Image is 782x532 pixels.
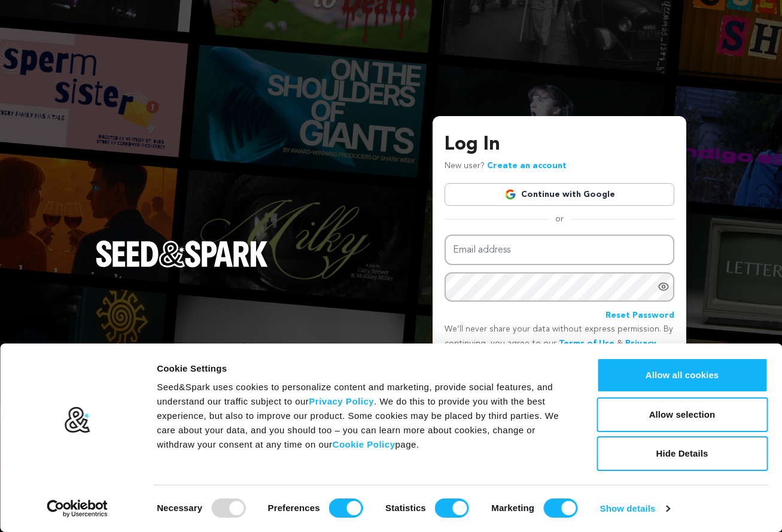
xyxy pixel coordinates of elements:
[96,241,268,267] img: Seed&Spark Logo
[487,162,567,170] a: Create an account
[597,358,768,393] button: Allow all cookies
[445,235,674,265] input: Email address
[96,241,268,291] a: Seed&Spark Homepage
[491,503,534,513] strong: Marketing
[445,183,674,206] a: Continue with Google
[445,323,674,365] p: We’ll never share your data without express permission. By continuing, you agree to our & .
[309,396,374,406] a: Privacy Policy
[548,213,571,225] span: or
[333,439,395,449] a: Cookie Policy
[157,380,570,452] div: Seed&Spark uses cookies to personalize content and marketing, provide social features, and unders...
[597,436,768,471] button: Hide Details
[559,339,614,348] a: Terms of Use
[504,189,516,200] img: Google logo
[157,361,570,376] div: Cookie Settings
[156,494,157,494] legend: Consent Selection
[157,503,202,513] strong: Necessary
[385,503,426,513] strong: Statistics
[268,503,320,513] strong: Preferences
[445,159,567,174] p: New user?
[658,281,670,293] a: Show password as plain text. Warning: this will display your password on the screen.
[600,500,670,518] a: Show details
[64,406,91,434] img: logo
[25,500,130,518] a: Usercentrics Cookiebot - opens in a new window
[445,130,674,159] h3: Log In
[605,309,674,323] a: Reset Password
[597,397,768,432] button: Allow selection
